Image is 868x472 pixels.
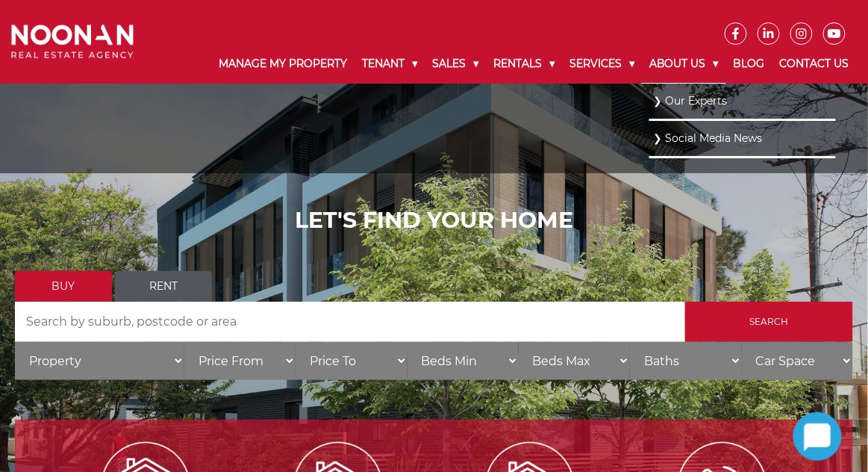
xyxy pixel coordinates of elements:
a: Rent [115,271,212,302]
a: Our Experts [653,91,832,111]
a: Tenant [355,45,425,83]
h1: LET'S FIND YOUR HOME [15,207,853,234]
img: Noonan Real Estate Agency [11,25,134,58]
input: Search [685,302,853,342]
a: Sales [425,45,486,83]
a: About Us [642,45,726,84]
input: Search by suburb, postcode or area [15,302,685,342]
a: Social Media News [653,128,832,149]
a: Rentals [486,45,562,83]
a: Blog [726,45,772,83]
a: Buy [15,271,112,302]
a: Services [562,45,642,83]
a: Contact Us [772,45,857,83]
a: Manage My Property [211,45,355,83]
